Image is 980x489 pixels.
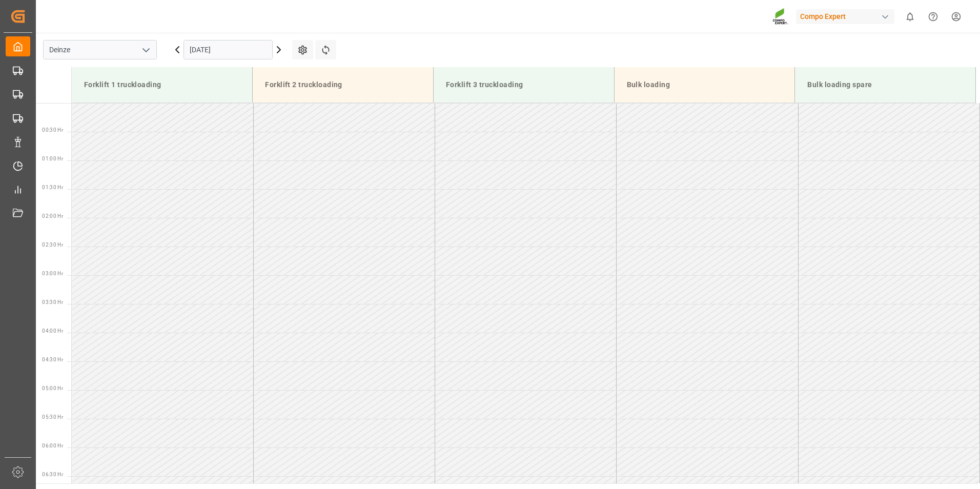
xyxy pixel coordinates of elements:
[442,75,606,94] div: Forklift 3 truckloading
[42,127,63,133] span: 00:30 Hr
[42,414,63,420] span: 05:30 Hr
[42,271,63,276] span: 03:00 Hr
[43,40,157,59] input: Type to search/select
[80,75,244,94] div: Forklift 1 truckloading
[261,75,425,94] div: Forklift 2 truckloading
[922,5,945,28] button: Help Center
[803,75,967,94] div: Bulk loading spare
[42,299,63,305] span: 03:30 Hr
[899,5,922,28] button: show 0 new notifications
[42,443,63,449] span: 06:00 Hr
[138,42,153,58] button: open menu
[796,9,894,24] div: Compo Expert
[42,242,63,248] span: 02:30 Hr
[796,7,899,26] button: Compo Expert
[772,8,789,26] img: Screenshot%202023-09-29%20at%2010.02.21.png_1712312052.png
[42,328,63,334] span: 04:00 Hr
[42,156,63,161] span: 01:00 Hr
[183,40,273,59] input: DD.MM.YYYY
[42,185,63,190] span: 01:30 Hr
[42,472,63,477] span: 06:30 Hr
[42,385,63,391] span: 05:00 Hr
[42,213,63,219] span: 02:00 Hr
[42,357,63,362] span: 04:30 Hr
[623,75,787,94] div: Bulk loading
